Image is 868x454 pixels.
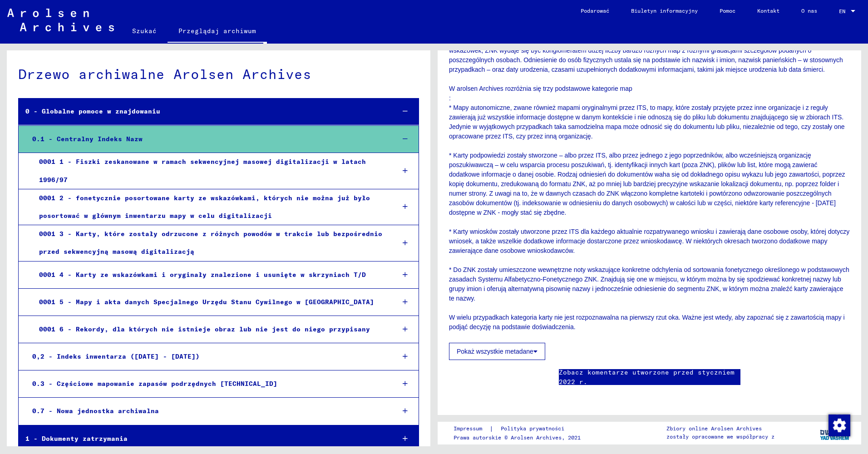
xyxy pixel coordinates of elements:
[121,20,168,42] a: Szukać
[168,20,267,44] a: Przeglądaj archiwum
[25,402,388,420] div: 0.7 - Nowa jednostka archiwalna
[32,266,388,284] div: 0001 4 - Karty ze wskazówkami i oryginały znalezione i usunięte w skrzyniach T/D
[829,415,850,436] img: Zmienianie zgody
[32,189,388,225] div: 0001 2 - fonetycznie posortowane karty ze wskazówkami, których nie można już było posortować w gł...
[449,36,850,332] p: Ze względu na różnorodność zarówno rodzajów i źródeł informacji o ZNK, jak i metod stosowanych pr...
[18,64,419,84] div: Drzewo archiwalne Arolsen Archives
[489,424,493,434] font: |
[32,225,388,261] div: 0001 3 - Karty, które zostały odrzucone z różnych powodów w trakcie lub bezpośrednio przed sekwen...
[449,343,545,360] button: Pokaż wszystkie metadane
[454,434,581,442] p: Prawa autorskie © Arolsen Archives, 2021
[25,348,388,365] div: 0,2 - Indeks inwentarza ([DATE] - [DATE])
[559,368,740,387] a: Zobacz komentarze utworzone przed styczniem 2022 r.
[19,103,388,120] div: 0 - Globalne pomoce w znajdowaniu
[7,9,114,31] img: Arolsen_neg.svg
[666,433,774,441] p: zostały opracowane we współpracy z
[19,430,388,448] div: 1 - Dokumenty zatrzymania
[457,348,533,355] font: Pokaż wszystkie metadane
[818,421,852,444] img: yv_logo.png
[25,375,388,393] div: 0.3 - Częściowe mapowanie zapasów podrzędnych [TECHNICAL_ID]
[32,153,388,188] div: 0001 1 - Fiszki zeskanowane w ramach sekwencyjnej masowej digitalizacji w latach 1996/97
[493,424,575,434] a: Polityka prywatności
[454,424,489,434] a: Impressum
[32,321,388,338] div: 0001 6 - Rekordy, dla których nie istnieje obraz lub nie jest do niego przypisany
[666,424,774,433] p: Zbiory online Arolsen Archives
[25,130,388,148] div: 0.1 - Centralny Indeks Nazw
[32,293,388,311] div: 0001 5 - Mapy i akta danych Specjalnego Urzędu Stanu Cywilnego w [GEOGRAPHIC_DATA]
[839,8,849,15] span: EN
